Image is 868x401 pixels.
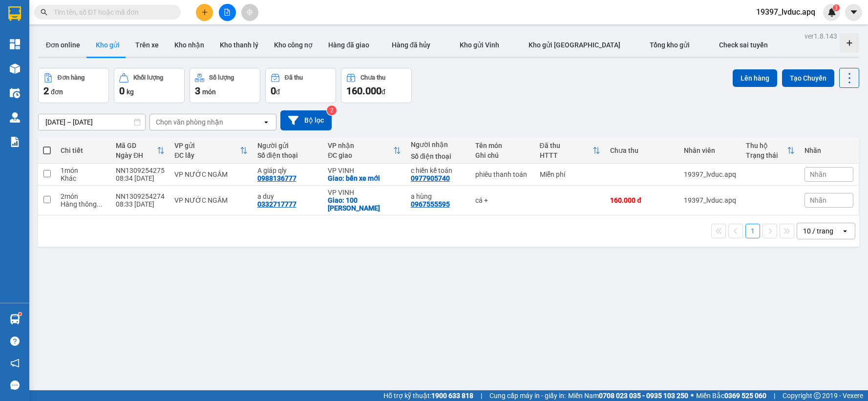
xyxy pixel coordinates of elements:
div: 0332717777 [257,200,296,208]
span: | [774,390,775,401]
div: Đơn hàng [58,74,85,81]
span: aim [246,9,253,16]
div: 0977905740 [411,174,450,182]
span: Tổng kho gửi [650,41,690,49]
button: Kho thanh lý [212,33,266,57]
div: Thu hộ [746,142,787,149]
div: a hùng [411,192,466,200]
span: copyright [814,392,821,399]
span: message [10,380,20,390]
span: search [41,9,47,16]
div: Đã thu [285,74,303,81]
div: Chi tiết [61,147,106,154]
span: Nhãn [810,196,826,204]
div: Nhãn [804,147,853,154]
button: 1 [745,224,760,238]
div: VP VINH [328,189,401,196]
div: Khối lượng [133,74,163,81]
sup: 1 [19,313,21,316]
strong: 0708 023 035 - 0935 103 250 [599,392,688,400]
button: Chưa thu160.000đ [341,68,412,103]
span: | [481,390,482,401]
div: Người nhận [411,141,466,148]
span: kg [127,88,134,96]
div: 160.000 đ [610,196,674,204]
div: Số điện thoại [411,152,466,160]
span: file-add [224,9,231,16]
div: 19397_lvduc.apq [684,196,736,204]
button: Hàng đã giao [320,33,377,57]
img: warehouse-icon [10,314,20,324]
div: Ghi chú [475,151,530,159]
div: Giao: bến xe mới [328,174,401,182]
span: 3 [834,4,838,11]
div: NN1309254275 [116,167,165,174]
div: Trạng thái [746,151,787,159]
span: đ [276,88,280,96]
img: dashboard-icon [10,39,20,49]
div: Khác [61,174,106,182]
div: VP NƯỚC NGẦM [174,196,247,204]
div: Tạo kho hàng mới [840,33,859,53]
button: caret-down [845,4,862,21]
span: Hàng đã hủy [392,41,430,49]
span: Kho gửi Vinh [460,41,499,49]
div: VP VINH [328,167,401,174]
span: 0 [271,85,276,97]
span: 0 [119,85,125,97]
div: VP NƯỚC NGẦM [174,170,247,178]
button: Đã thu0đ [265,68,336,103]
sup: 3 [833,4,840,11]
div: Chưa thu [360,74,385,81]
strong: 1900 633 818 [431,392,473,400]
span: Miền Bắc [696,390,766,401]
button: Kho gửi [88,33,127,57]
span: plus [201,9,208,16]
button: aim [241,4,258,21]
button: Đơn online [38,33,88,57]
span: caret-down [849,8,858,17]
div: 1 món [61,167,106,174]
th: Toggle SortBy [323,138,405,164]
button: plus [196,4,213,21]
button: Số lượng3món [190,68,260,103]
button: Lên hàng [733,69,777,87]
div: phiêu thanh toán [475,170,530,178]
svg: open [262,118,270,126]
span: ... [97,200,103,208]
div: ver 1.8.143 [804,31,837,42]
button: Tạo Chuyến [782,69,834,87]
div: Người gửi [257,142,318,149]
button: Kho nhận [167,33,212,57]
div: c hiền kế toán [411,167,466,174]
div: VP nhận [328,142,393,149]
img: warehouse-icon [10,63,20,74]
button: Khối lượng0kg [114,68,185,103]
div: Chưa thu [610,147,674,154]
div: cá + [475,196,530,204]
div: a duy [257,192,318,200]
span: đ [381,88,385,96]
span: question-circle [10,337,20,346]
div: 19397_lvduc.apq [684,170,736,178]
img: warehouse-icon [10,88,20,98]
div: Tên món [475,142,530,149]
button: Kho công nợ [266,33,320,57]
sup: 2 [327,106,337,115]
span: 2 [43,85,49,97]
div: 2 món [61,192,106,200]
div: Đã thu [540,142,593,149]
div: ĐC lấy [174,151,239,159]
div: Miễn phí [540,170,601,178]
span: Hỗ trợ kỹ thuật: [383,390,473,401]
span: Kho gửi [GEOGRAPHIC_DATA] [529,41,620,49]
div: Số lượng [209,74,234,81]
div: Số điện thoại [257,151,318,159]
button: Đơn hàng2đơn [38,68,109,103]
span: Nhãn [810,170,826,178]
div: Mã GD [116,142,157,149]
div: Chọn văn phòng nhận [156,117,223,127]
div: A giáp qly [257,167,318,174]
span: ⚪️ [691,394,694,398]
div: Nhân viên [684,147,736,154]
